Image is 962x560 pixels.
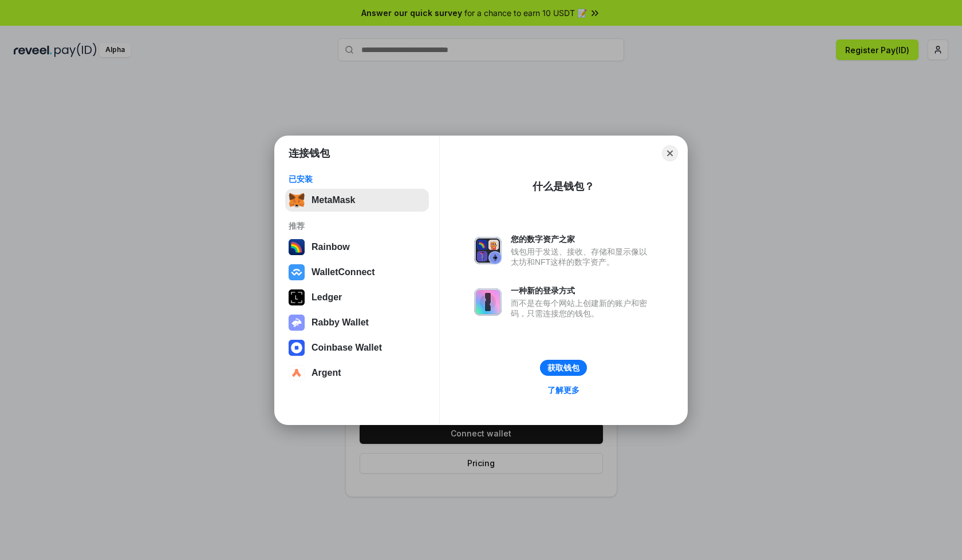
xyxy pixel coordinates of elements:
[511,285,653,296] div: 一种新的登录方式
[289,289,305,305] img: svg+xml,%3Csvg%20xmlns%3D%22http%3A%2F%2Fwww.w3.org%2F2000%2Fsvg%22%20width%3D%2228%22%20height%3...
[289,315,305,331] img: svg+xml,%3Csvg%20xmlns%3D%22http%3A%2F%2Fwww.w3.org%2F2000%2Fsvg%22%20fill%3D%22none%22%20viewBox...
[289,174,425,184] div: 已安装
[533,180,594,193] div: 什么是钱包？
[511,234,653,244] div: 您的数字资产之家
[289,365,305,381] img: svg+xml,%3Csvg%20width%3D%2228%22%20height%3D%2228%22%20viewBox%3D%220%200%2028%2028%22%20fill%3D...
[312,242,350,252] div: Rainbow
[312,317,369,328] div: Rabby Wallet
[285,261,429,284] button: WalletConnect
[312,343,382,353] div: Coinbase Wallet
[662,145,678,161] button: Close
[285,236,429,259] button: Rainbow
[289,146,330,160] h1: 连接钱包
[289,221,425,231] div: 推荐
[285,336,429,359] button: Coinbase Wallet
[285,362,429,384] button: Argent
[474,288,502,316] img: svg+xml,%3Csvg%20xmlns%3D%22http%3A%2F%2Fwww.w3.org%2F2000%2Fsvg%22%20fill%3D%22none%22%20viewBox...
[541,383,586,398] a: 了解更多
[474,237,502,264] img: svg+xml,%3Csvg%20xmlns%3D%22http%3A%2F%2Fwww.w3.org%2F2000%2Fsvg%22%20fill%3D%22none%22%20viewBox...
[289,340,305,356] img: svg+xml,%3Csvg%20width%3D%2228%22%20height%3D%2228%22%20viewBox%3D%220%200%2028%2028%22%20fill%3D...
[285,311,429,334] button: Rabby Wallet
[285,189,429,212] button: MetaMask
[547,385,579,395] div: 了解更多
[312,195,355,205] div: MetaMask
[289,264,305,280] img: svg+xml,%3Csvg%20width%3D%2228%22%20height%3D%2228%22%20viewBox%3D%220%200%2028%2028%22%20fill%3D...
[540,360,587,376] button: 获取钱包
[289,239,305,255] img: svg+xml,%3Csvg%20width%3D%22120%22%20height%3D%22120%22%20viewBox%3D%220%200%20120%20120%22%20fil...
[289,192,305,208] img: svg+xml,%3Csvg%20fill%3D%22none%22%20height%3D%2233%22%20viewBox%3D%220%200%2035%2033%22%20width%...
[547,363,579,373] div: 获取钱包
[511,247,653,267] div: 钱包用于发送、接收、存储和显示像以太坊和NFT这样的数字资产。
[511,298,653,319] div: 而不是在每个网站上创建新的账户和密码，只需连接您的钱包。
[285,286,429,309] button: Ledger
[312,267,375,277] div: WalletConnect
[312,292,342,303] div: Ledger
[312,368,341,378] div: Argent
